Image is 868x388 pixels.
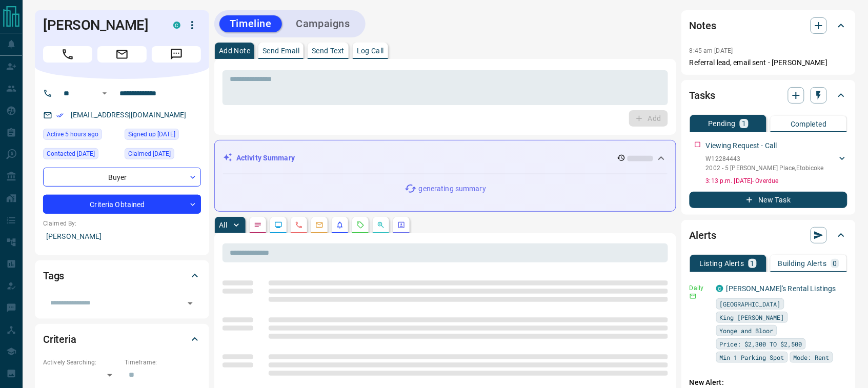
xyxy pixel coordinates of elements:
[43,358,119,367] p: Actively Searching:
[397,221,406,229] svg: Agent Actions
[720,339,802,349] span: Price: $2,300 TO $2,500
[716,285,723,292] div: condos.ca
[97,46,147,63] span: Email
[336,221,344,229] svg: Listing Alerts
[43,148,119,162] div: Tue Jan 05 2021
[315,221,324,229] svg: Emails
[690,17,716,34] h2: Notes
[706,140,777,151] p: Viewing Request - Call
[128,129,175,139] span: Signed up [DATE]
[791,120,827,128] p: Completed
[720,299,781,309] span: [GEOGRAPHIC_DATA]
[254,221,262,229] svg: Notes
[833,260,837,267] p: 0
[43,228,201,245] p: [PERSON_NAME]
[778,260,827,267] p: Building Alerts
[43,129,119,143] div: Sun Aug 17 2025
[690,283,710,293] p: Daily
[720,352,784,362] span: Min 1 Parking Spot
[690,293,697,300] svg: Email
[173,22,180,29] div: condos.ca
[419,183,486,194] p: generating summary
[274,221,282,229] svg: Lead Browsing Activity
[690,377,847,388] p: New Alert:
[219,47,250,54] p: Add Note
[183,296,197,311] button: Open
[263,47,299,54] p: Send Email
[128,149,171,159] span: Claimed [DATE]
[219,221,227,229] p: All
[751,260,755,267] p: 1
[690,83,847,108] div: Tasks
[43,219,201,228] p: Claimed By:
[706,152,847,175] div: W122844432002 - 5 [PERSON_NAME] Place,Etobicoke
[236,153,295,164] p: Activity Summary
[690,57,847,68] p: Referral lead, email sent - [PERSON_NAME]
[43,331,76,348] h2: Criteria
[377,221,385,229] svg: Opportunities
[71,111,187,119] a: [EMAIL_ADDRESS][DOMAIN_NAME]
[43,195,201,214] div: Criteria Obtained
[742,120,746,127] p: 1
[43,168,201,187] div: Buyer
[706,154,824,164] p: W12284443
[726,284,836,293] a: [PERSON_NAME]'s Rental Listings
[43,46,92,63] span: Call
[708,120,736,127] p: Pending
[125,358,201,367] p: Timeframe:
[43,263,201,288] div: Tags
[794,352,830,362] span: Mode: Rent
[56,112,64,119] svg: Email Verified
[219,15,282,32] button: Timeline
[98,87,111,99] button: Open
[125,129,201,143] div: Sun Jan 03 2021
[47,149,95,159] span: Contacted [DATE]
[706,176,847,186] p: 3:13 p.m. [DATE] - Overdue
[690,87,715,104] h2: Tasks
[47,129,98,139] span: Active 5 hours ago
[690,47,733,54] p: 8:45 am [DATE]
[286,15,360,32] button: Campaigns
[690,192,847,208] button: New Task
[43,17,158,33] h1: [PERSON_NAME]
[700,260,744,267] p: Listing Alerts
[357,47,384,54] p: Log Call
[312,47,345,54] p: Send Text
[690,223,847,248] div: Alerts
[706,164,824,173] p: 2002 - 5 [PERSON_NAME] Place , Etobicoke
[223,149,668,168] div: Activity Summary
[43,268,64,284] h2: Tags
[690,227,716,243] h2: Alerts
[690,13,847,38] div: Notes
[152,46,201,63] span: Message
[720,325,774,336] span: Yonge and Bloor
[43,327,201,352] div: Criteria
[125,148,201,162] div: Sun Jan 03 2021
[720,312,784,322] span: King [PERSON_NAME]
[295,221,303,229] svg: Calls
[356,221,365,229] svg: Requests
